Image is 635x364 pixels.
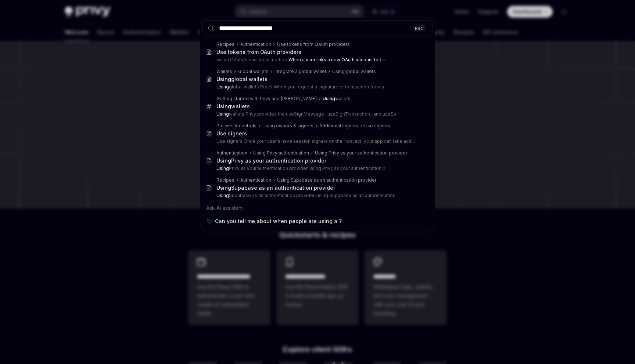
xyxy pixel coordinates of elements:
[277,41,350,47] div: Use tokens from OAuth providers
[216,69,232,74] div: Wallets
[216,123,256,129] div: Policies & controls
[216,165,229,171] b: Using
[216,96,317,102] div: Getting started with Privy and [PERSON_NAME]
[364,123,390,129] div: Use signers
[216,193,229,198] b: Using
[216,103,250,110] div: wallets
[253,150,309,156] div: Using Privy authentication
[216,150,247,156] div: Authentication
[238,69,269,74] div: Global wallets
[323,96,335,101] b: Using
[319,123,358,129] div: Additional signers
[413,24,426,32] div: ESC
[216,130,247,137] div: Use signers
[240,41,271,47] div: Authentication
[216,49,301,55] div: Use tokens from OAuth providers
[216,111,229,117] b: Using
[216,157,326,164] div: Privy as your authentication provider
[216,185,335,191] div: Supabase as an authentication provider
[216,57,417,63] p: via an OAuth/social login method, their
[216,138,417,144] p: Use signers Once your user's have session signers on their wallets, your app can take actions on the
[277,177,376,183] div: Using Supabase as an authentication provider
[216,76,268,83] div: global wallets
[275,69,326,74] div: Integrate a global wallet
[215,218,342,225] span: Can you tell me about when people are using a ?
[216,84,417,90] p: global wallets React When you request a signature or transaction from a
[216,177,234,183] div: Recipes
[262,123,313,129] div: Using owners & signers
[216,193,417,199] p: Supabase as an authentication provider Using Supabase as an authentication
[216,111,417,117] p: wallets Privy provides the useSignMessage , useSignTransaction , and useSe
[216,165,417,171] p: Privy as your authentication provider Using Privy as your authentication p
[216,76,231,82] b: Using
[323,96,351,102] div: wallets
[202,201,433,215] div: Ask AI assistant
[332,69,376,74] div: Using global wallets
[216,185,231,191] b: Using
[240,177,271,183] div: Authentication
[216,41,234,47] div: Recipes
[216,103,231,109] b: Using
[216,84,229,90] b: Using
[216,157,231,164] b: Using
[315,150,407,156] div: Using Privy as your authentication provider
[288,57,379,62] b: When a user links a new OAuth account to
